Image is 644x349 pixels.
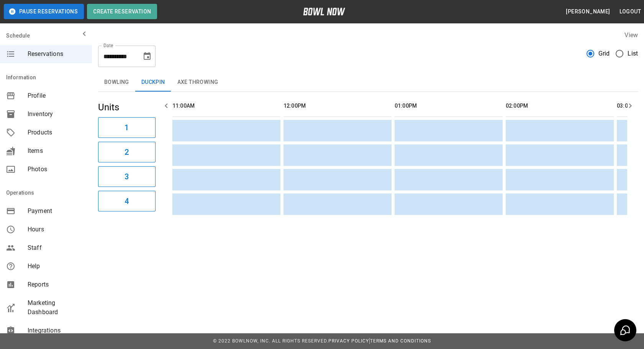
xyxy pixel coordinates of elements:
[328,338,369,344] a: Privacy Policy
[125,146,129,158] h6: 2
[125,170,129,183] h6: 3
[28,225,86,234] span: Hours
[98,73,135,92] button: Bowling
[98,142,156,162] button: 2
[98,117,156,138] button: 1
[28,206,86,216] span: Payment
[28,165,86,174] span: Photos
[139,49,155,64] button: Choose date, selected date is Aug 30, 2025
[98,191,156,211] button: 4
[213,338,328,344] span: © 2022 BowlNow, Inc. All Rights Reserved.
[28,128,86,137] span: Products
[28,146,86,156] span: Items
[628,49,638,58] span: List
[283,95,392,117] th: 12:00PM
[135,73,171,92] button: Duckpin
[28,298,86,317] span: Marketing Dashboard
[172,95,280,117] th: 11:00AM
[598,49,610,58] span: Grid
[616,5,644,19] button: Logout
[28,262,86,271] span: Help
[98,101,156,113] h5: Units
[28,91,86,100] span: Profile
[395,95,503,117] th: 01:00PM
[28,243,86,252] span: Staff
[624,31,638,39] label: View
[28,280,86,289] span: Reports
[87,4,157,19] button: Create Reservation
[28,110,86,119] span: Inventory
[506,95,614,117] th: 02:00PM
[370,338,431,344] a: Terms and Conditions
[28,49,86,59] span: Reservations
[4,4,84,19] button: Pause Reservations
[303,8,345,15] img: logo
[563,5,613,19] button: [PERSON_NAME]
[98,166,156,187] button: 3
[125,195,129,207] h6: 4
[98,73,638,92] div: inventory tabs
[28,326,86,335] span: Integrations
[125,121,129,134] h6: 1
[171,73,224,92] button: Axe Throwing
